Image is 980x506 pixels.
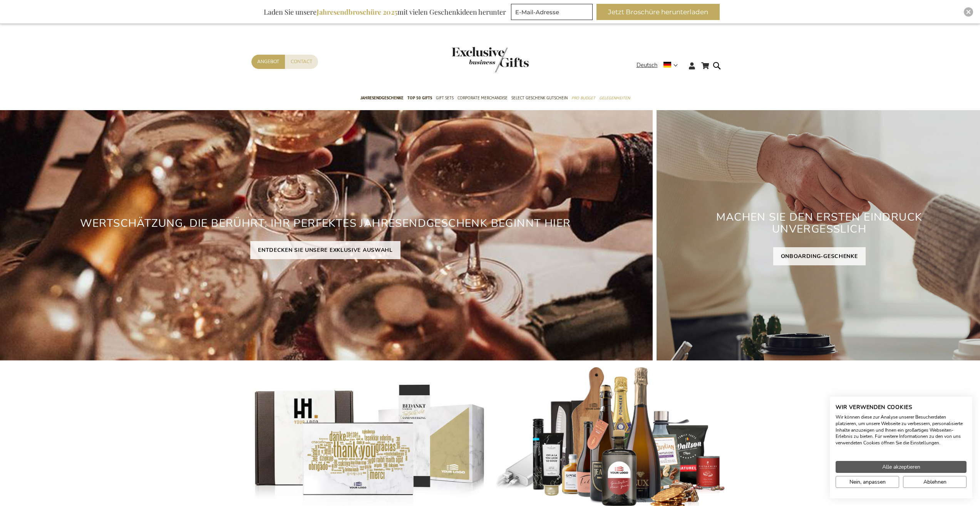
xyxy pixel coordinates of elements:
button: Jetzt Broschüre herunterladen [596,4,720,20]
img: Close [966,10,971,14]
p: Wir können diese zur Analyse unserer Besucherdaten platzieren, um unsere Webseite zu verbessern, ... [836,414,967,446]
span: Gelegenheiten [599,94,630,102]
div: Deutsch [637,61,683,70]
span: Select Geschenk Gutschein [511,94,568,102]
button: Akzeptieren Sie alle cookies [836,461,967,473]
span: Jahresendgeschenke [360,94,404,102]
span: Alle akzeptieren [882,463,920,471]
span: Nein, anpassen [849,478,886,486]
span: Ablehnen [923,478,946,486]
h2: Wir verwenden Cookies [836,404,967,411]
button: Alle verweigern cookies [903,476,967,488]
a: store logo [452,47,490,72]
input: E-Mail-Adresse [511,4,593,20]
form: marketing offers and promotions [511,4,595,22]
b: Jahresendbroschüre 2025 [317,7,397,17]
div: Laden Sie unsere mit vielen Geschenkideen herunter [260,4,509,20]
a: Angebot [251,55,285,69]
a: Contact [285,55,318,69]
a: ENTDECKEN SIE UNSERE EXKLUSIVE AUSWAHL [250,241,400,259]
a: ONBOARDING-GESCHENKE [773,247,866,265]
span: Gift Sets [436,94,454,102]
span: Pro Budget [571,94,595,102]
span: TOP 50 Gifts [407,94,432,102]
div: Close [964,7,973,17]
span: Corporate Merchandise [457,94,508,102]
span: Deutsch [637,61,658,70]
img: Exclusive Business gifts logo [452,47,529,72]
button: cookie Einstellungen anpassen [836,476,899,488]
